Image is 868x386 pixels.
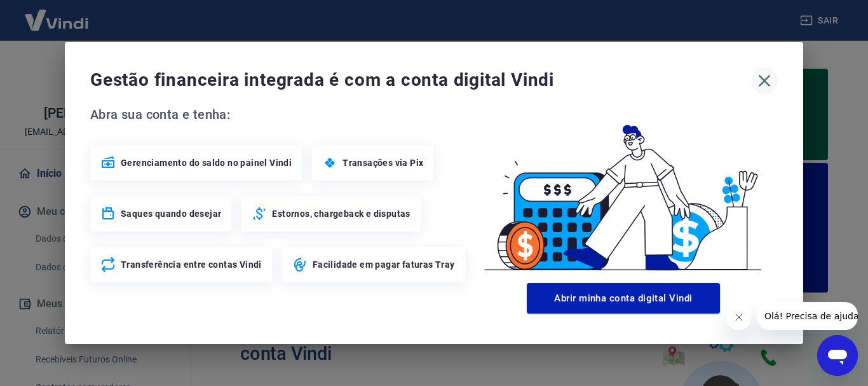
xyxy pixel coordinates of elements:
iframe: Fechar mensagem [726,305,752,330]
button: Abrir minha conta digital Vindi [527,283,720,314]
span: Transações via Pix [342,156,423,169]
img: Good Billing [469,104,778,278]
span: Gestão financeira integrada é com a conta digital Vindi [90,67,751,93]
span: Olá! Precisa de ajuda? [8,9,107,19]
span: Abra sua conta e tenha: [90,104,469,125]
span: Transferência entre contas Vindi [121,258,262,271]
span: Saques quando desejar [121,207,221,220]
span: Facilidade em pagar faturas Tray [313,258,455,271]
span: Gerenciamento do saldo no painel Vindi [121,156,292,169]
iframe: Mensagem da empresa [757,302,858,330]
span: Estornos, chargeback e disputas [272,207,410,220]
iframe: Botão para abrir a janela de mensagens [817,335,858,376]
